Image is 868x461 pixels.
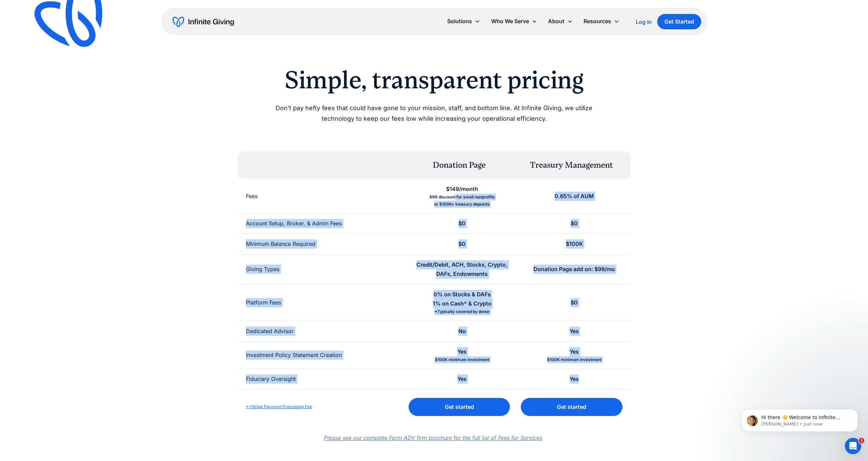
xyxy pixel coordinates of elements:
[571,219,578,228] div: $0
[173,16,234,27] a: home
[578,14,625,29] div: Resources
[429,194,495,208] div: $99 discount for small nonprofits or $100K+ treasury deposits
[547,356,602,363] div: $100K minimum investment
[246,192,258,201] div: Fees
[246,239,315,249] div: Minimum Balance Required
[246,219,342,228] div: Account Setup, Broker, & Admin Fees
[570,374,579,384] div: Yes
[414,260,510,279] div: Credit/Debit, ACH, Stocks, Crypto, DAFs, Endowments
[260,65,609,95] h2: Simple, transparent pricing
[548,17,564,26] div: About
[458,239,466,249] div: $0
[571,298,578,307] div: $0
[442,14,486,29] div: Solutions
[555,192,594,201] div: 0.65% of AUM
[409,398,510,416] a: Get started
[491,17,529,26] div: Who We Serve
[246,351,342,360] div: Investment Policy Statement Creation
[324,434,542,441] a: Please see our complete Form ADV firm brochure for the full list of Fees for Services
[457,374,467,384] div: Yes
[657,14,701,29] a: Get Started
[246,404,312,409] a: *+Stripe Payment Processing Fee
[566,239,583,249] div: $100K
[636,19,652,25] div: Log In
[246,298,281,307] div: Platform Fees
[433,290,491,308] div: 0% on Stocks & DAFs 1% on Cash* & Crypto
[570,347,579,356] div: Yes
[458,219,466,228] div: $0
[533,265,615,274] div: Donation Page add on: $99/mo
[570,327,579,336] div: Yes
[246,265,279,274] div: Giving Types
[260,103,609,124] p: Don't pay hefty fees that could have gone to your mission, staff, and bottom line. At Infinite Gi...
[732,395,868,443] iframe: Intercom notifications message
[521,398,622,416] a: Get started
[246,327,294,336] div: Dedicated Advisor
[543,14,578,29] div: About
[859,438,864,443] span: 1
[435,308,490,315] div: *Typically covered by donor
[458,327,466,336] div: No
[845,438,861,454] iframe: Intercom live chat
[446,184,478,194] div: $149/month
[447,17,472,26] div: Solutions
[435,356,489,363] div: $100K minimum investment
[457,347,467,356] div: Yes
[530,160,613,171] div: Treasury Management
[636,18,652,26] a: Log In
[246,374,296,384] div: Fiduciary Oversight
[584,17,611,26] div: Resources
[486,14,543,29] div: Who We Serve
[433,160,486,171] div: Donation Page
